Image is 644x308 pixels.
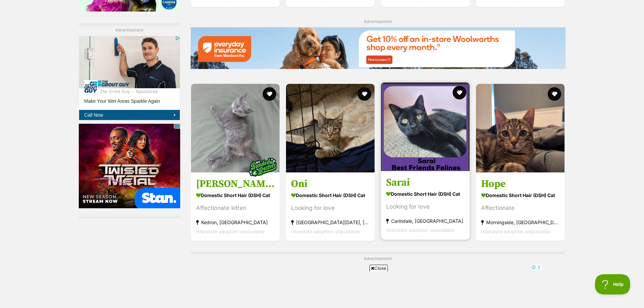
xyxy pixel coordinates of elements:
span: Interstate adoption unavailable [481,229,550,234]
strong: [GEOGRAPHIC_DATA][DATE], [GEOGRAPHIC_DATA] [291,218,369,227]
img: Oni - Domestic Short Hair (DSH) Cat [286,84,375,172]
img: Sarai - Domestic Short Hair (DSH) Cat [381,82,470,171]
span: Interstate adoption unavailable [196,229,265,234]
strong: Carindale, [GEOGRAPHIC_DATA] [386,216,464,226]
iframe: Advertisement [79,124,180,208]
button: favourite [358,87,371,101]
div: Advertisement [79,23,180,218]
button: favourite [548,87,562,101]
h3: Hope [481,177,559,190]
a: [PERSON_NAME] Domestic Short Hair (DSH) Cat Affectionate kitten Kedron, [GEOGRAPHIC_DATA] Interst... [191,172,280,241]
img: bonded besties [246,150,280,184]
img: Connie - Domestic Short Hair (DSH) Cat [191,84,280,172]
span: Advertisement [364,19,392,24]
strong: Domestic Short Hair (DSH) Cat [291,190,369,200]
span: Call Now [5,76,24,82]
iframe: Help Scout Beacon - Open [595,274,630,294]
div: Affectionate [481,204,559,213]
strong: Domestic Short Hair (DSH) Cat [196,190,275,200]
a: Sarai Domestic Short Hair (DSH) Cat Looking for love Carindale, [GEOGRAPHIC_DATA] Interstate adop... [381,171,470,240]
a: Make Your Wet Areas Sparkle Again [5,62,96,68]
a: Sponsored [57,54,79,58]
span: Interstate adoption unavailable [291,229,360,234]
h3: Sarai [386,176,464,189]
button: favourite [263,87,276,101]
iframe: Advertisement [158,274,486,305]
img: Everyday Insurance promotional banner [190,27,566,69]
div: Affectionate kitten [196,204,275,213]
div: Looking for love [291,204,369,213]
strong: Kedron, [GEOGRAPHIC_DATA] [196,218,275,227]
button: favourite [453,86,466,99]
a: Hope Domestic Short Hair (DSH) Cat Affectionate Morningside, [GEOGRAPHIC_DATA] Interstate adoptio... [476,172,565,241]
a: Everyday Insurance promotional banner [190,27,566,70]
strong: Morningside, [GEOGRAPHIC_DATA] [481,218,559,227]
iframe: Advertisement [79,36,180,120]
span: Interstate adoption unavailable [386,227,455,233]
a: Oni Domestic Short Hair (DSH) Cat Looking for love [GEOGRAPHIC_DATA][DATE], [GEOGRAPHIC_DATA] Int... [286,172,375,241]
span: Make Your Wet Areas Sparkle Again [5,63,96,68]
a: The Grout Guy [21,54,57,58]
img: Hope - Domestic Short Hair (DSH) Cat [476,84,565,172]
div: Looking for love [386,202,464,211]
span: Close [369,265,388,271]
h3: [PERSON_NAME] [196,177,275,190]
a: Call Now [0,74,102,85]
h3: Oni [291,177,369,190]
strong: Domestic Short Hair (DSH) Cat [481,190,559,200]
strong: Domestic Short Hair (DSH) Cat [386,189,464,199]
